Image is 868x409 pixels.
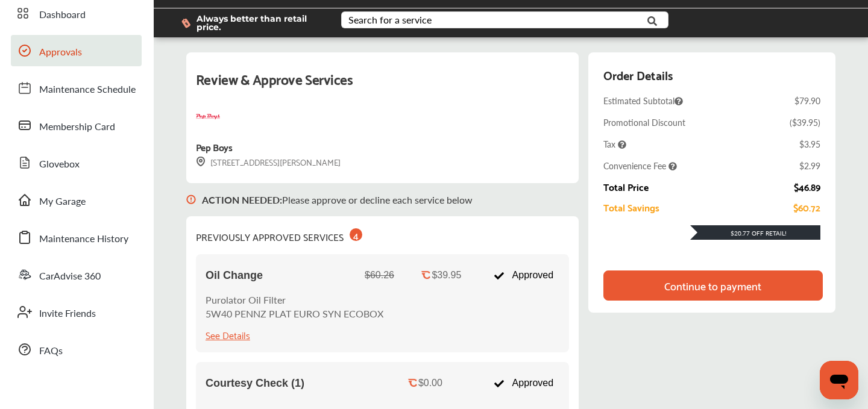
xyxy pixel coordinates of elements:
span: Invite Friends [39,306,96,322]
div: Total Price [603,181,649,192]
a: CarAdvise 360 [11,259,142,290]
div: $46.89 [794,181,820,192]
span: Courtesy Check (1) [206,377,304,390]
a: My Garage [11,184,142,216]
div: Pep Boys [196,139,232,155]
span: CarAdvise 360 [39,269,101,284]
div: Continue to payment [664,279,761,292]
div: ( $39.95 ) [790,116,820,128]
div: $79.90 [794,95,820,107]
div: $39.95 [432,270,461,281]
a: Membership Card [11,110,142,141]
div: See Details [206,326,250,343]
span: Maintenance Schedule [39,82,136,98]
div: 4 [350,228,362,241]
a: Approvals [11,35,142,66]
span: FAQs [39,343,63,359]
div: $60.72 [793,202,820,213]
div: $3.95 [799,138,820,150]
div: $60.26 [365,270,394,281]
span: Tax [603,138,626,150]
a: Invite Friends [11,296,142,328]
span: Maintenance History [39,231,128,247]
span: Glovebox [39,157,80,172]
div: [STREET_ADDRESS][PERSON_NAME] [196,155,341,169]
span: Membership Card [39,119,115,135]
p: Please approve or decline each service below [202,193,473,207]
div: $0.00 [418,378,442,389]
span: My Garage [39,194,86,210]
div: Promotional Discount [603,116,685,128]
a: FAQs [11,334,142,365]
a: Maintenance Schedule [11,72,142,104]
div: Search for a service [348,15,432,25]
p: Purolator Oil Filter [206,293,383,307]
div: Review & Approve Services [196,67,569,105]
b: ACTION NEEDED : [202,193,282,207]
span: Approvals [39,45,82,60]
p: 5W40 PENNZ PLAT EURO SYN ECOBOX [206,307,383,320]
iframe: Button to launch messaging window [820,361,858,399]
div: $2.99 [799,160,820,172]
span: Dashboard [39,7,86,23]
img: logo-pepboys.png [196,105,220,129]
span: Oil Change [206,269,263,282]
span: Always better than retail price. [197,14,322,31]
div: Approved [488,372,559,395]
img: dollor_label_vector.a70140d1.svg [181,18,190,28]
span: Convenience Fee [603,160,677,172]
div: Order Details [603,64,673,85]
a: Glovebox [11,147,142,178]
div: $20.77 Off Retail! [690,229,820,237]
a: Maintenance History [11,222,142,253]
img: svg+xml;base64,PHN2ZyB3aWR0aD0iMTYiIGhlaWdodD0iMTciIHZpZXdCb3g9IjAgMCAxNiAxNyIgZmlsbD0ibm9uZSIgeG... [196,157,206,167]
div: Approved [488,264,559,287]
div: PREVIOUSLY APPROVED SERVICES [196,226,362,245]
div: Total Savings [603,202,659,213]
img: svg+xml;base64,PHN2ZyB3aWR0aD0iMTYiIGhlaWdodD0iMTciIHZpZXdCb3g9IjAgMCAxNiAxNyIgZmlsbD0ibm9uZSIgeG... [186,183,196,216]
span: Estimated Subtotal [603,95,683,107]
